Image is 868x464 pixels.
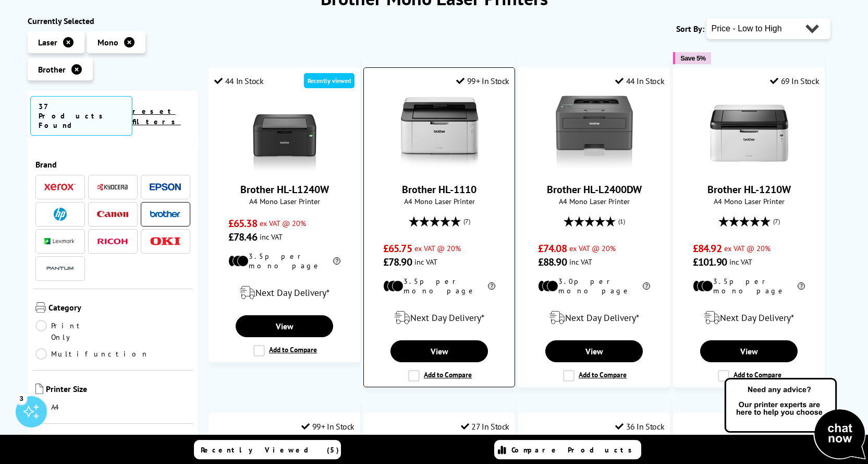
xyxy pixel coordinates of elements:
img: OKI [150,237,181,246]
a: View [700,340,797,362]
a: Brother HL-L2400DW [555,164,633,174]
span: ex VAT @ 20% [414,243,461,253]
a: Brother HL-L1240W [240,183,329,196]
a: Multifunction [35,348,149,360]
div: modal_delivery [679,303,819,332]
img: Pantum [44,262,76,275]
a: HP [44,208,76,221]
span: £101.90 [693,255,727,269]
span: ex VAT @ 20% [569,243,616,253]
a: Brother HL-1110 [400,164,479,174]
span: Brother [38,64,66,75]
li: 3.5p per mono page [228,252,340,270]
span: inc VAT [260,232,283,242]
span: (1) [618,211,625,231]
span: Mono [97,37,118,47]
label: Add to Compare [718,370,781,382]
span: Printer Size [46,384,191,396]
div: 44 In Stock [615,76,664,86]
button: Save 5% [673,52,711,64]
span: ex VAT @ 20% [260,218,306,228]
a: Xerox [44,181,76,194]
div: 27 In Stock [461,421,509,432]
div: Currently Selected [28,16,199,26]
a: View [236,315,333,337]
div: Recently viewed [304,73,354,88]
a: View [545,340,642,362]
span: £78.46 [228,230,257,244]
span: inc VAT [569,257,592,267]
div: 69 In Stock [770,76,819,86]
div: modal_delivery [524,303,664,332]
a: Brother HL-1210W [707,183,791,196]
span: £88.90 [538,255,567,269]
a: reset filters [132,106,181,126]
label: Add to Compare [253,345,317,356]
a: OKI [150,235,181,248]
span: Recently Viewed (5) [201,445,339,455]
span: £84.92 [693,242,722,255]
a: Recently Viewed (5) [194,440,341,459]
span: £65.38 [228,217,257,230]
a: A4 [35,401,113,413]
a: Epson [150,181,181,194]
div: 99+ In Stock [456,76,509,86]
span: Compare Products [511,445,638,455]
span: £65.75 [383,242,412,255]
img: Kyocera [97,183,128,191]
label: Add to Compare [563,370,627,382]
a: Ricoh [97,235,128,248]
a: Brother HL-1210W [710,164,788,174]
img: Brother HL-L2400DW [555,94,633,172]
span: Category [48,302,191,315]
span: A4 Mono Laser Printer [214,196,354,206]
span: ex VAT @ 20% [724,243,771,253]
a: Brother HL-L1240W [246,164,324,174]
span: 37 Products Found [30,96,132,136]
img: Canon [97,211,128,218]
div: 36 In Stock [615,421,664,432]
img: Ricoh [97,239,128,244]
span: Brand [35,159,191,170]
a: Canon [97,208,128,221]
label: Add to Compare [408,370,472,382]
a: Brother HL-1110 [402,183,476,196]
span: Save 5% [680,54,705,62]
a: View [390,340,487,362]
span: A4 Mono Laser Printer [369,196,509,206]
span: inc VAT [414,257,437,267]
span: £74.08 [538,242,567,255]
a: Lexmark [44,235,76,248]
a: Compare Products [494,440,641,459]
img: Brother [150,210,181,218]
img: Open Live Chat window [722,376,868,462]
span: (7) [773,211,780,231]
a: Print Only [35,320,113,343]
div: 3 [16,392,27,404]
span: Sort By: [676,23,704,34]
span: A4 Mono Laser Printer [679,196,819,206]
li: 3.5p per mono page [693,277,805,295]
img: Brother HL-1110 [400,94,479,172]
li: 3.0p per mono page [538,277,650,295]
li: 3.5p per mono page [383,277,495,295]
div: 44 In Stock [214,76,263,86]
img: HP [54,208,67,221]
span: A4 Mono Laser Printer [524,196,664,206]
img: Brother HL-L1240W [246,94,324,172]
a: Brother [150,208,181,221]
img: Xerox [44,183,76,191]
div: modal_delivery [369,303,509,332]
img: Category [35,302,46,313]
img: Lexmark [44,238,76,244]
span: Laser [38,37,57,47]
a: Brother HL-L2400DW [547,183,642,196]
span: £78.90 [383,255,412,269]
img: Printer Size [35,384,43,394]
div: modal_delivery [214,278,354,307]
img: Epson [150,183,181,191]
img: Brother HL-1210W [710,94,788,172]
span: inc VAT [729,257,752,267]
span: (7) [463,211,470,231]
